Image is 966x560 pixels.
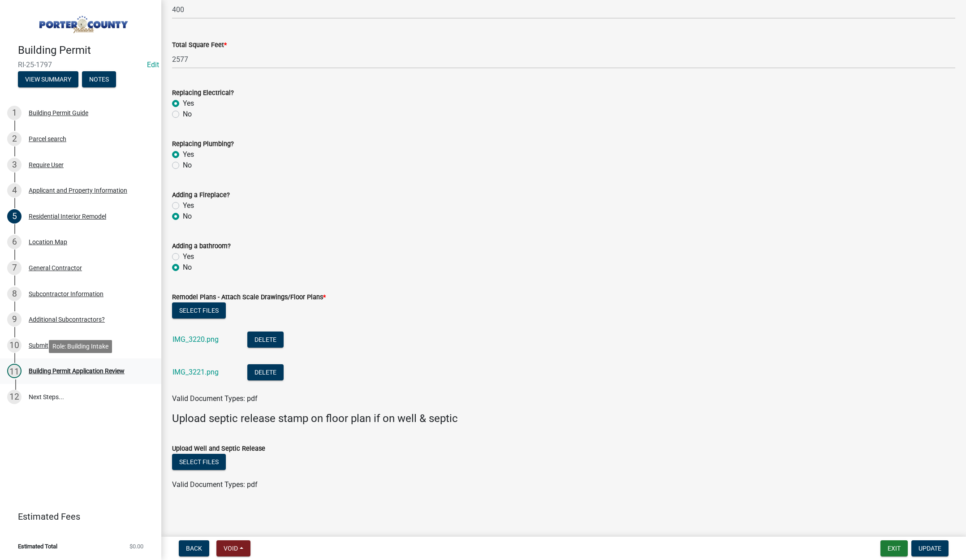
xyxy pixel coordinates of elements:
[172,446,265,452] label: Upload Well and Septic Release
[18,44,154,57] h4: Building Permit
[29,162,64,168] div: Require User
[7,312,22,327] div: 9
[172,243,231,250] label: Adding a bathroom?
[216,540,250,556] button: Void
[147,60,159,69] a: Edit
[147,60,159,69] wm-modal-confirm: Edit Application Number
[18,9,147,34] img: Porter County, Indiana
[29,239,67,245] div: Location Map
[29,110,88,116] div: Building Permit Guide
[911,540,949,556] button: Update
[18,60,143,69] span: RI-25-1797
[183,251,194,262] label: Yes
[129,543,143,549] span: $0.00
[172,454,226,470] button: Select files
[29,316,105,323] div: Additional Subcontractors?
[7,390,22,404] div: 12
[172,335,219,344] a: IMG_3220.png
[7,132,22,146] div: 2
[7,209,22,224] div: 5
[183,200,194,211] label: Yes
[7,261,22,275] div: 7
[18,76,78,83] wm-modal-confirm: Summary
[29,368,125,374] div: Building Permit Application Review
[880,540,908,556] button: Exit
[172,192,230,198] label: Adding a Fireplace?
[172,294,326,301] label: Remodel Plans - Attach Scale Drawings/Floor Plans
[247,364,284,380] button: Delete
[186,545,202,552] span: Back
[7,158,22,172] div: 3
[7,364,22,378] div: 11
[183,211,192,222] label: No
[7,338,22,353] div: 10
[919,545,941,552] span: Update
[224,545,238,552] span: Void
[18,543,57,549] span: Estimated Total
[172,394,258,403] span: Valid Document Types: pdf
[7,183,22,198] div: 4
[29,187,127,194] div: Applicant and Property Information
[247,336,284,345] wm-modal-confirm: Delete Document
[172,302,226,319] button: Select files
[247,369,284,377] wm-modal-confirm: Delete Document
[29,265,82,271] div: General Contractor
[172,90,234,96] label: Replacing Electrical?
[183,262,192,273] label: No
[29,291,103,297] div: Subcontractor Information
[7,235,22,249] div: 6
[29,136,66,142] div: Parcel search
[183,160,192,171] label: No
[7,287,22,301] div: 8
[247,332,284,348] button: Delete
[172,412,955,425] h4: Upload septic release stamp on floor plan if on well & septic
[179,540,209,556] button: Back
[172,42,227,48] label: Total Square Feet
[49,340,112,353] div: Role: Building Intake
[172,480,258,489] span: Valid Document Types: pdf
[183,109,192,120] label: No
[183,149,194,160] label: Yes
[29,342,48,349] div: Submit
[82,71,116,87] button: Notes
[172,368,219,376] a: IMG_3221.png
[7,508,147,526] a: Estimated Fees
[172,141,234,147] label: Replacing Plumbing?
[29,213,106,220] div: Residential Interior Remodel
[82,76,116,83] wm-modal-confirm: Notes
[18,71,78,87] button: View Summary
[183,98,194,109] label: Yes
[7,106,22,120] div: 1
